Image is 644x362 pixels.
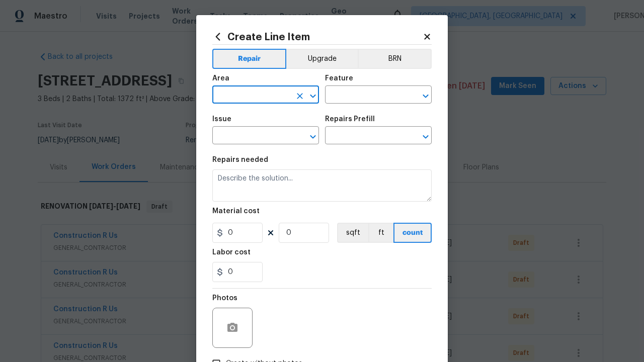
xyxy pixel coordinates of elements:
[212,116,231,123] h5: Issue
[368,223,393,243] button: ft
[393,223,432,243] button: count
[419,130,433,144] button: Open
[337,223,368,243] button: sqft
[212,49,286,69] button: Repair
[325,116,375,123] h5: Repairs Prefill
[212,208,260,215] h5: Material cost
[306,89,320,103] button: Open
[306,130,320,144] button: Open
[293,89,307,103] button: Clear
[212,31,423,42] h2: Create Line Item
[212,75,229,82] h5: Area
[358,49,432,69] button: BRN
[286,49,358,69] button: Upgrade
[419,89,433,103] button: Open
[212,156,268,163] h5: Repairs needed
[325,75,353,82] h5: Feature
[212,249,251,256] h5: Labor cost
[212,295,237,302] h5: Photos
